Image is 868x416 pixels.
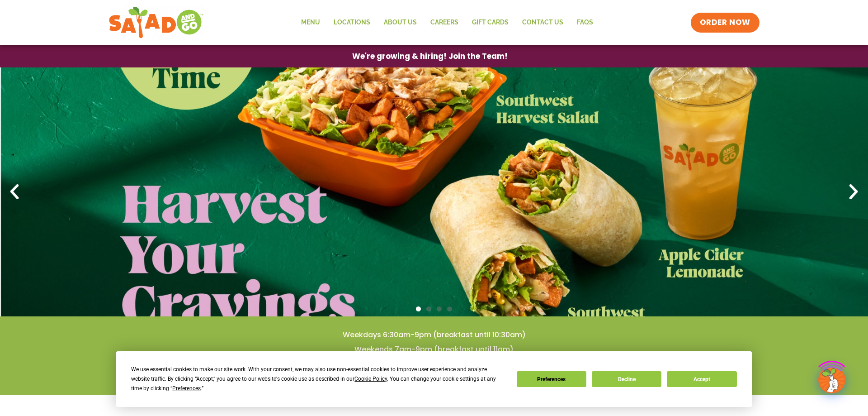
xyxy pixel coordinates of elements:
[18,344,850,354] h4: Weekends 7am-9pm (breakfast until 11am)
[517,371,586,387] button: Preferences
[700,17,750,28] span: ORDER NOW
[465,12,515,33] a: GIFT CARDS
[116,351,752,407] div: Cookie Consent Prompt
[416,306,421,311] span: Go to slide 1
[18,330,850,340] h4: Weekdays 6:30am-9pm (breakfast until 10:30am)
[5,182,24,202] div: Previous slide
[294,12,327,33] a: Menu
[437,306,442,311] span: Go to slide 3
[354,376,387,382] span: Cookie Policy
[131,365,505,393] div: We use essential cookies to make our site work. With your consent, we may also use non-essential ...
[294,12,600,33] nav: Menu
[592,371,661,387] button: Decline
[108,5,204,41] img: new-SAG-logo-768×292
[339,46,521,67] a: We're growing & hiring! Join the Team!
[667,371,736,387] button: Accept
[691,13,759,33] a: ORDER NOW
[426,306,431,311] span: Go to slide 2
[327,12,377,33] a: Locations
[447,306,452,311] span: Go to slide 4
[172,385,201,392] span: Preferences
[515,12,570,33] a: Contact Us
[352,53,508,60] span: We're growing & hiring! Join the Team!
[844,182,863,202] div: Next slide
[570,12,600,33] a: FAQs
[424,12,465,33] a: Careers
[377,12,424,33] a: About Us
